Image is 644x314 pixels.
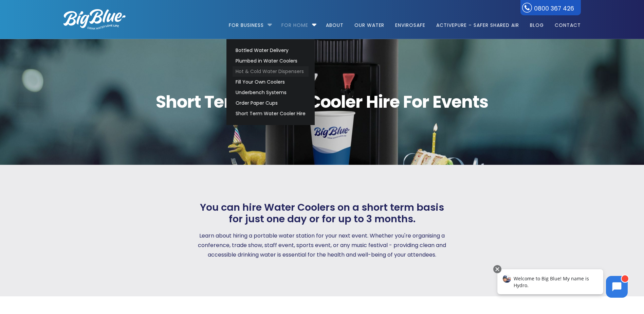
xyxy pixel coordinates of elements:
[233,56,309,66] a: Plumbed in Water Coolers
[233,108,309,119] a: Short Term Water Cooler Hire
[63,9,126,30] img: logo
[196,231,448,260] p: Learn about hiring a portable water station for your next event. Whether you're organising a conf...
[490,264,634,304] iframe: Chatbot
[233,66,309,77] a: Hot & Cold Water Dispensers
[63,93,581,110] span: Short Term Water Cooler Hire For Events
[233,45,309,56] a: Bottled Water Delivery
[233,87,309,98] a: Underbench Systems
[233,98,309,108] a: Order Paper Cups
[233,77,309,87] a: Fill Your Own Coolers
[196,202,448,225] span: You can hire Water Coolers on a short term basis for just one day or for up to 3 months.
